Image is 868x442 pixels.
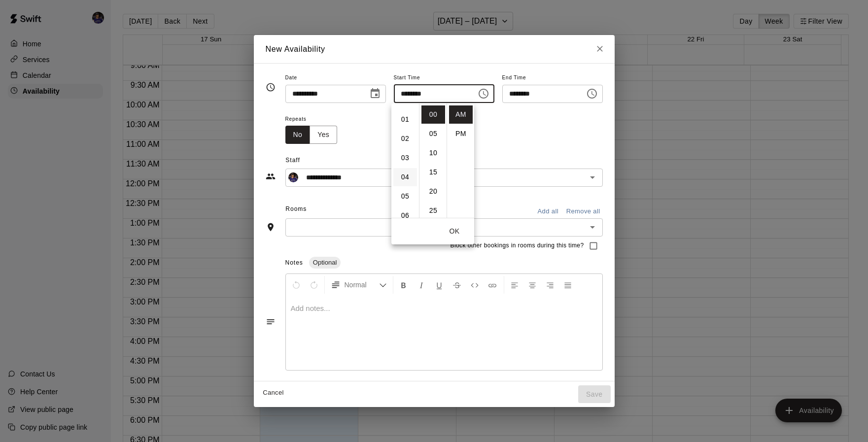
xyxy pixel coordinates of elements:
button: Choose date, selected date is Aug 19, 2025 [365,84,385,103]
span: Start Time [394,71,494,85]
li: 2 hours [393,130,417,148]
ul: Select hours [391,103,419,218]
button: Insert Code [466,276,483,294]
button: Formatting Options [327,276,391,294]
button: Insert Link [484,276,501,294]
button: Format Italics [413,276,430,294]
button: Justify Align [559,276,576,294]
button: Format Strikethrough [449,276,465,294]
ul: Select minutes [419,103,447,218]
li: 1 hours [393,110,417,129]
button: Redo [306,276,322,294]
span: Rooms [285,205,307,212]
svg: Timing [266,82,276,92]
button: Format Bold [395,276,412,294]
li: 3 hours [393,149,417,167]
span: Block other bookings in rooms during this time? [451,241,584,251]
li: 5 minutes [421,125,445,143]
button: Cancel [258,385,289,401]
span: Date [285,71,386,85]
h6: New Availability [266,43,325,56]
button: Center Align [524,276,541,294]
button: Open [586,220,599,234]
button: Close [591,40,609,58]
span: Notes [285,259,303,266]
li: 5 hours [393,187,417,205]
span: Normal [345,280,379,290]
button: No [285,126,311,144]
li: 15 minutes [421,163,445,181]
li: 6 hours [393,206,417,225]
li: PM [449,125,473,143]
img: Brandon Barnes [288,172,298,182]
span: End Time [502,71,603,85]
button: Left Align [506,276,523,294]
button: Remove all [564,204,603,219]
li: AM [449,105,473,124]
li: 20 minutes [421,182,445,201]
li: 10 minutes [421,144,445,162]
button: Open [586,170,599,184]
button: OK [439,222,470,240]
li: 4 hours [393,168,417,186]
button: Choose time, selected time is 9:30 AM [582,84,602,103]
button: Right Align [542,276,558,294]
svg: Staff [266,171,276,181]
button: Yes [310,126,337,144]
button: Undo [288,276,305,294]
span: Optional [309,259,341,266]
button: Choose time, selected time is 9:00 AM [474,84,493,103]
svg: Notes [266,317,276,327]
button: Add all [532,204,564,219]
span: Repeats [285,113,346,126]
ul: Select meridiem [447,103,474,218]
li: 0 minutes [421,105,445,124]
div: outlined button group [285,126,338,144]
li: 25 minutes [421,202,445,220]
span: Staff [285,153,602,169]
svg: Rooms [266,222,276,232]
button: Format Underline [431,276,448,294]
